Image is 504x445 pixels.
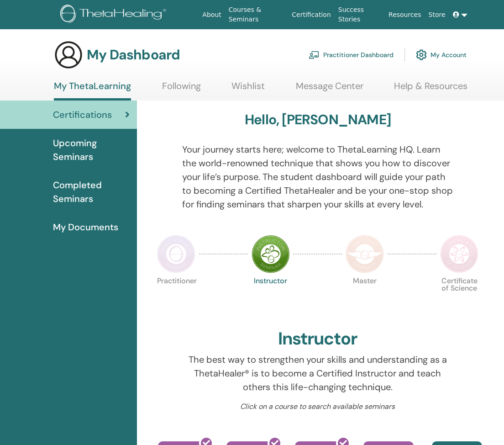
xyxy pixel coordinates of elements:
a: Following [162,80,201,98]
a: My Account [416,45,467,65]
p: Master [346,277,384,316]
a: Practitioner Dashboard [309,45,394,65]
p: Your journey starts here; welcome to ThetaLearning HQ. Learn the world-renowned technique that sh... [182,143,454,211]
img: Master [346,235,384,273]
p: Click on a course to search available seminars [182,401,454,412]
span: Certifications [53,108,112,122]
a: Resources [385,6,425,23]
img: Certificate of Science [440,235,478,273]
a: Help & Resources [394,80,467,98]
p: Practitioner [157,277,195,316]
p: The best way to strengthen your skills and understanding as a ThetaHealer® is to become a Certifi... [182,353,454,394]
a: Success Stories [335,1,385,28]
span: My Documents [53,220,118,234]
a: My ThetaLearning [54,80,131,101]
img: generic-user-icon.jpg [54,40,83,69]
a: Courses & Seminars [225,1,289,28]
a: Wishlist [231,80,265,98]
img: cog.svg [416,47,427,63]
img: logo.png [60,5,169,25]
a: Certification [288,6,334,23]
h2: Instructor [278,328,358,350]
h3: My Dashboard [87,47,180,63]
a: Message Center [296,80,363,98]
a: Store [425,6,449,23]
p: Instructor [252,277,290,316]
img: chalkboard-teacher.svg [309,51,320,59]
a: About [199,6,225,23]
img: Instructor [252,235,290,273]
span: Completed Seminars [53,178,130,206]
h3: Hello, [PERSON_NAME] [245,111,391,128]
span: Upcoming Seminars [53,136,130,164]
p: Certificate of Science [440,277,478,316]
img: Practitioner [157,235,195,273]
